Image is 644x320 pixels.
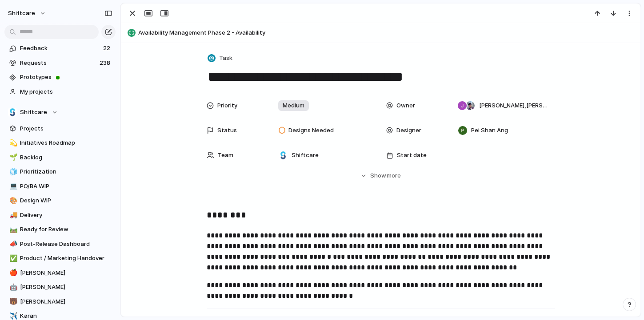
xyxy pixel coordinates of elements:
button: 🎨 [8,196,17,205]
span: [PERSON_NAME] [20,297,112,306]
button: Availability Management Phase 2 - Availability [125,26,636,40]
button: shiftcare [4,6,51,20]
a: 🤖[PERSON_NAME] [4,280,116,294]
span: Pei Shan Ang [471,126,508,135]
div: 🍎 [9,268,16,278]
span: [PERSON_NAME] [20,269,112,277]
span: Delivery [20,211,112,220]
div: 🛤️ [9,225,16,235]
span: Designer [396,126,421,135]
span: Owner [396,101,415,110]
div: 💫 [9,138,16,148]
span: Backlog [20,153,112,162]
span: Shiftcare [20,108,47,117]
button: Showmore [207,168,555,184]
span: 238 [100,59,112,67]
span: Priority [217,101,237,110]
a: My projects [4,85,116,99]
button: Task [206,52,235,65]
span: Show [370,171,386,180]
span: Prioritization [20,167,112,176]
span: Designs Needed [288,126,334,135]
span: Status [217,126,237,135]
div: 🌱 [9,152,16,162]
button: 💫 [8,138,17,147]
span: Requests [20,59,97,67]
a: 🌱Backlog [4,151,116,164]
button: 💻 [8,182,17,191]
span: Availability Management Phase 2 - Availability [138,28,636,37]
div: 🧊 [9,167,16,177]
button: 🍎 [8,269,17,277]
a: 🛤️Ready for Review [4,223,116,236]
a: 💫Initiatives Roadmap [4,136,116,150]
a: 🐻[PERSON_NAME] [4,295,116,308]
button: 🧊 [8,167,17,176]
button: ✅ [8,254,17,263]
button: Shiftcare [4,106,116,119]
span: shiftcare [8,9,35,18]
span: 22 [103,44,112,53]
button: 🤖 [8,283,17,292]
span: [PERSON_NAME] , [PERSON_NAME] [479,101,548,110]
a: Feedback22 [4,42,116,55]
div: ✅ [9,253,16,264]
span: Team [218,151,233,160]
button: 🌱 [8,153,17,162]
span: My projects [20,87,112,96]
div: 📣 [9,239,16,249]
button: 📣 [8,240,17,249]
span: Ready for Review [20,225,112,234]
a: Projects [4,122,116,135]
div: 🎨 [9,196,16,206]
a: Prototypes [4,71,116,84]
a: 🎨Design WIP [4,194,116,207]
button: 🚚 [8,211,17,220]
a: 🧊Prioritization [4,165,116,178]
div: 🤖 [9,282,16,292]
span: more [387,171,401,180]
span: Design WIP [20,196,112,205]
div: 🚚 [9,210,16,220]
a: 🚚Delivery [4,209,116,222]
a: Requests238 [4,56,116,70]
span: Feedback [20,44,100,53]
span: Start date [397,151,427,160]
a: 📣Post-Release Dashboard [4,237,116,251]
span: PO/BA WIP [20,182,112,191]
span: Initiatives Roadmap [20,138,112,147]
span: Projects [20,124,112,133]
span: Post-Release Dashboard [20,240,112,249]
button: 🐻 [8,297,17,306]
button: 🛤️ [8,225,17,234]
div: 🐻 [9,296,16,307]
span: Product / Marketing Handover [20,254,112,263]
span: [PERSON_NAME] [20,283,112,292]
a: ✅Product / Marketing Handover [4,252,116,265]
span: Task [219,54,232,63]
span: Prototypes [20,73,112,82]
a: 💻PO/BA WIP [4,180,116,193]
span: Medium [283,101,304,110]
div: 💻 [9,181,16,191]
a: 🍎[PERSON_NAME] [4,266,116,280]
span: Shiftcare [292,151,319,160]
